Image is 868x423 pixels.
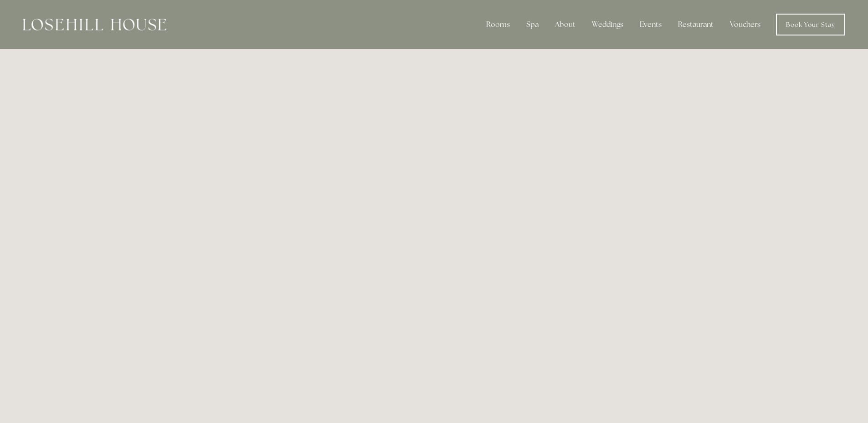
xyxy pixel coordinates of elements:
div: Rooms [479,15,517,34]
img: Losehill House [23,19,166,30]
div: Spa [519,15,546,34]
div: Weddings [585,15,631,34]
a: Vouchers [723,15,768,34]
div: Events [632,15,669,34]
a: Book Your Stay [776,14,845,35]
div: Restaurant [671,15,721,34]
div: About [548,15,583,34]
